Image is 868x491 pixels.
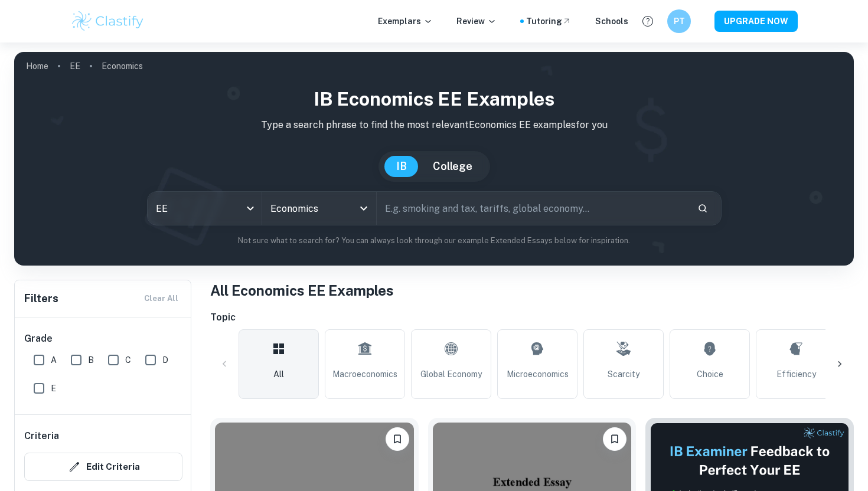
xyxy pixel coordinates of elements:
[608,368,639,381] span: Scarcity
[273,368,284,381] span: All
[332,368,397,381] span: Macroeconomics
[355,200,372,217] button: Open
[776,368,816,381] span: Efficiency
[638,11,658,31] button: Help and Feedback
[673,15,686,28] h6: PT
[667,9,691,33] button: PT
[714,11,798,32] button: UPGRADE NOW
[70,58,80,74] a: EE
[24,429,59,443] h6: Criteria
[125,353,131,366] span: C
[24,235,844,247] p: Not sure what to search for? You can always look through our example Extended Essays below for in...
[603,427,626,451] button: Bookmark
[24,85,844,113] h1: IB Economics EE examples
[24,118,844,132] p: Type a search phrase to find the most relevant Economics EE examples for you
[24,453,182,481] button: Edit Criteria
[14,52,854,266] img: profile cover
[377,192,688,225] input: E.g. smoking and tax, tariffs, global economy...
[697,368,723,381] span: Choice
[51,382,56,395] span: E
[88,353,94,366] span: B
[420,368,482,381] span: Global Economy
[595,15,628,28] a: Schools
[210,280,854,301] h1: All Economics EE Examples
[693,198,713,218] button: Search
[210,310,854,325] h6: Topic
[26,58,48,74] a: Home
[162,353,168,366] span: D
[386,427,409,451] button: Bookmark
[384,156,419,177] button: IB
[24,332,182,346] h6: Grade
[24,290,58,307] h6: Filters
[148,192,262,225] div: EE
[526,15,572,28] a: Tutoring
[507,368,569,381] span: Microeconomics
[456,15,497,28] p: Review
[378,15,433,28] p: Exemplars
[51,353,57,366] span: A
[102,60,143,73] p: Economics
[70,9,145,33] img: Clastify logo
[421,156,484,177] button: College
